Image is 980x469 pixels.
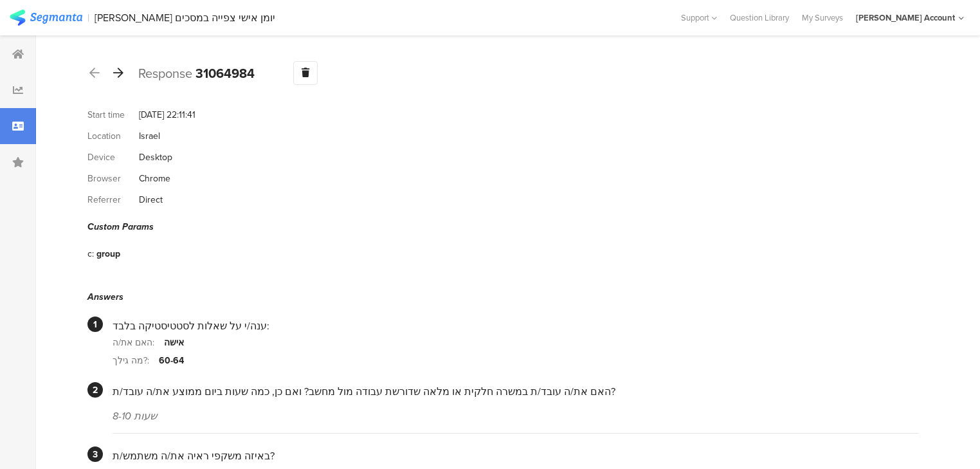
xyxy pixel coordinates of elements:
[856,12,955,24] div: [PERSON_NAME] Account
[87,193,139,207] div: Referrer
[139,129,160,143] div: Israel
[87,108,139,122] div: Start time
[113,409,919,423] div: 8-10 שעות
[113,448,919,463] div: באיזה משקפי ראיה את/ה משתמש/ת?
[96,247,120,261] div: group
[87,446,103,462] div: 3
[87,290,919,304] div: Answers
[159,354,184,367] div: 60-64
[139,193,163,207] div: Direct
[87,129,139,143] div: Location
[139,108,195,122] div: [DATE] 22:11:41
[138,64,192,83] span: Response
[795,12,849,24] a: My Surveys
[87,10,89,25] div: |
[10,10,82,26] img: segmanta logo
[681,8,717,28] div: Support
[113,384,919,399] div: האם את/ה עובד/ת במשרה חלקית או מלאה שדורשת עבודה מול מחשב? ואם כן, כמה שעות ביום ממוצע את/ה עובד/ת?
[113,318,919,333] div: ענה/י על שאלות לסטטיסטיקה בלבד:
[113,354,159,367] div: מה גילך?:
[87,247,96,261] div: c:
[95,12,275,24] div: [PERSON_NAME] יומן אישי צפייה במסכים
[113,336,164,349] div: האם את/ה:
[139,151,172,164] div: Desktop
[87,317,103,332] div: 1
[87,220,919,234] div: Custom Params
[195,64,255,83] b: 31064984
[723,12,795,24] a: Question Library
[87,151,139,164] div: Device
[139,172,170,185] div: Chrome
[164,336,184,349] div: אישה
[87,382,103,398] div: 2
[87,172,139,185] div: Browser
